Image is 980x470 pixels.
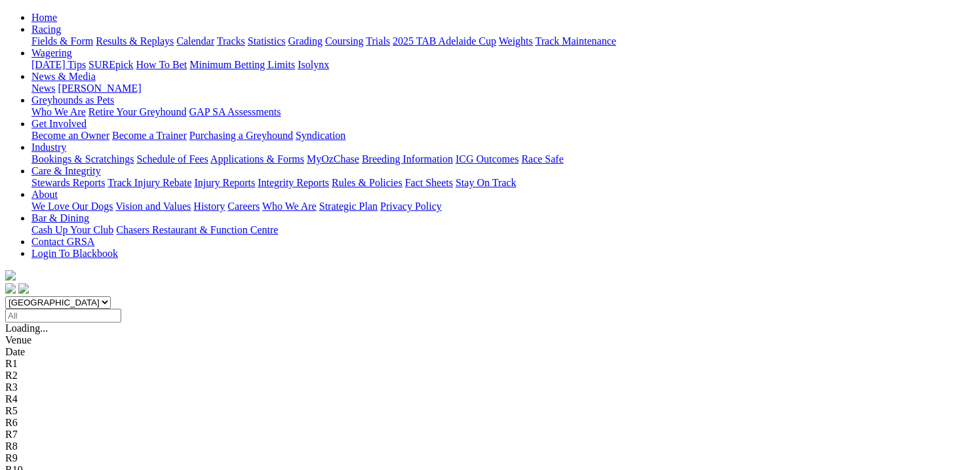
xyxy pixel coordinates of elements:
[5,405,975,417] div: R5
[194,177,255,188] a: Injury Reports
[31,83,55,94] a: News
[31,94,114,106] a: Greyhounds as Pets
[307,153,359,165] a: MyOzChase
[325,35,364,47] a: Coursing
[227,201,260,212] a: Careers
[366,35,390,47] a: Trials
[319,201,378,212] a: Strategic Plan
[5,358,975,370] div: R1
[5,334,975,346] div: Venue
[31,106,975,118] div: Greyhounds as Pets
[31,130,975,142] div: Get Involved
[31,177,975,189] div: Care & Integrity
[88,59,133,70] a: SUREpick
[193,201,225,212] a: History
[88,106,187,117] a: Retire Your Greyhound
[31,201,975,212] div: About
[362,153,453,165] a: Breeding Information
[5,441,975,452] div: R8
[136,153,208,165] a: Schedule of Fees
[108,177,191,188] a: Track Injury Rebate
[5,346,975,358] div: Date
[288,35,323,47] a: Grading
[5,323,48,334] span: Loading...
[189,106,281,117] a: GAP SA Assessments
[31,35,975,47] div: Racing
[31,106,86,117] a: Who We Are
[31,153,134,165] a: Bookings & Scratchings
[31,153,975,165] div: Industry
[31,83,975,94] div: News & Media
[31,201,113,212] a: We Love Our Dogs
[31,24,61,35] a: Racing
[332,177,402,188] a: Rules & Policies
[521,153,563,165] a: Race Safe
[456,177,516,188] a: Stay On Track
[31,59,86,70] a: [DATE] Tips
[31,224,975,236] div: Bar & Dining
[296,130,345,141] a: Syndication
[31,47,72,58] a: Wagering
[31,35,93,47] a: Fields & Form
[31,12,57,23] a: Home
[217,35,245,47] a: Tracks
[210,153,304,165] a: Applications & Forms
[18,283,29,294] img: twitter.svg
[5,429,975,441] div: R7
[298,59,329,70] a: Isolynx
[31,130,109,141] a: Become an Owner
[499,35,533,47] a: Weights
[31,236,94,247] a: Contact GRSA
[31,165,101,176] a: Care & Integrity
[31,212,89,224] a: Bar & Dining
[189,130,293,141] a: Purchasing a Greyhound
[31,224,113,235] a: Cash Up Your Club
[393,35,496,47] a: 2025 TAB Adelaide Cup
[258,177,329,188] a: Integrity Reports
[115,201,191,212] a: Vision and Values
[31,59,975,71] div: Wagering
[96,35,174,47] a: Results & Replays
[31,142,66,153] a: Industry
[536,35,616,47] a: Track Maintenance
[5,370,975,382] div: R2
[189,59,295,70] a: Minimum Betting Limits
[31,118,87,129] a: Get Involved
[405,177,453,188] a: Fact Sheets
[176,35,214,47] a: Calendar
[112,130,187,141] a: Become a Trainer
[31,71,96,82] a: News & Media
[5,393,975,405] div: R4
[5,283,16,294] img: facebook.svg
[31,189,58,200] a: About
[5,417,975,429] div: R6
[248,35,286,47] a: Statistics
[5,452,975,464] div: R9
[262,201,317,212] a: Who We Are
[5,309,121,323] input: Select date
[380,201,442,212] a: Privacy Policy
[116,224,278,235] a: Chasers Restaurant & Function Centre
[456,153,519,165] a: ICG Outcomes
[58,83,141,94] a: [PERSON_NAME]
[5,270,16,281] img: logo-grsa-white.png
[5,382,975,393] div: R3
[136,59,187,70] a: How To Bet
[31,248,118,259] a: Login To Blackbook
[31,177,105,188] a: Stewards Reports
